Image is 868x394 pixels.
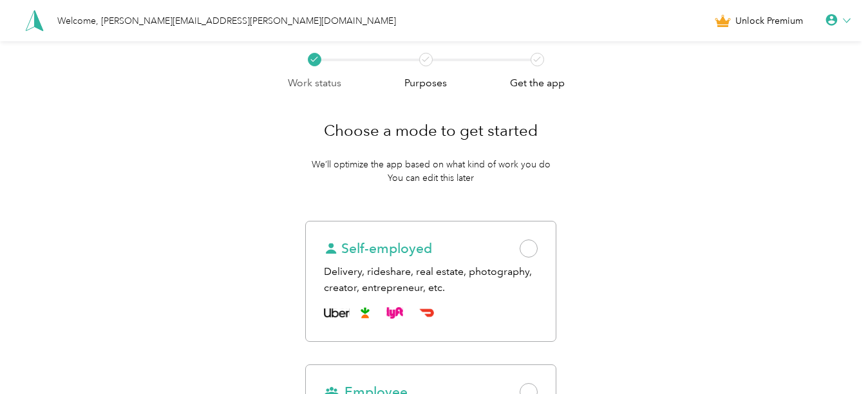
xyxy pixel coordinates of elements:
[388,171,474,185] p: You can edit this later
[324,239,432,258] span: Self-employed
[57,14,396,28] div: Welcome, [PERSON_NAME][EMAIL_ADDRESS][PERSON_NAME][DOMAIN_NAME]
[312,158,551,171] p: We’ll optimize the app based on what kind of work you do
[796,322,868,394] iframe: Everlance-gr Chat Button Frame
[324,115,538,146] h1: Choose a mode to get started
[404,75,447,91] p: Purposes
[324,264,538,295] div: Delivery, rideshare, real estate, photography, creator, entrepreneur, etc.
[735,14,803,28] span: Unlock Premium
[510,75,565,91] p: Get the app
[288,75,341,91] p: Work status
